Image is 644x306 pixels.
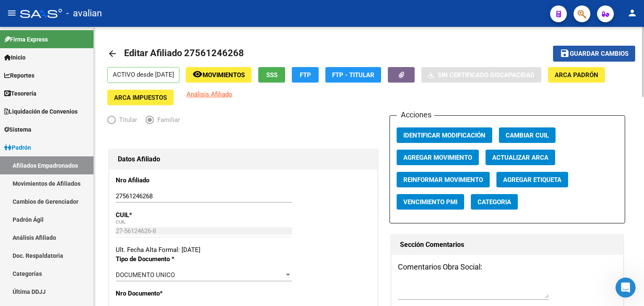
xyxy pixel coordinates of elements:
[332,71,374,79] span: FTP - Titular
[499,127,556,143] button: Cambiar CUIL
[496,172,568,187] button: Agregar Etiqueta
[325,67,381,83] button: FTP - Titular
[553,46,635,61] button: Guardar cambios
[192,69,203,79] mat-icon: remove_red_eye
[7,8,17,18] mat-icon: menu
[292,67,319,83] button: FTP
[4,71,34,80] span: Reportes
[403,176,483,184] span: Reinformar Movimiento
[114,94,167,101] span: ARCA Impuestos
[397,194,464,210] button: Vencimiento PMI
[116,210,192,220] p: CUIL
[186,67,252,83] button: Movimientos
[403,154,472,161] span: Agregar Movimiento
[4,107,78,116] span: Liquidación de Convenios
[471,194,518,210] button: Categoria
[116,176,192,185] p: Nro Afiliado
[397,172,490,187] button: Reinformar Movimiento
[266,71,278,79] span: SSS
[403,132,486,139] span: Identificar Modificación
[116,115,137,124] span: Titular
[486,150,555,165] button: Actualizar ARCA
[118,153,369,166] h1: Datos Afiliado
[397,150,479,165] button: Agregar Movimiento
[398,261,617,273] h3: Comentarios Obra Social:
[397,127,492,143] button: Identificar Modificación
[4,35,48,44] span: Firma Express
[438,71,535,79] span: Sin Certificado Discapacidad
[187,91,232,98] span: Análisis Afiliado
[116,289,192,298] p: Nro Documento
[116,271,175,279] span: DOCUMENTO UNICO
[124,48,244,58] span: Editar Afiliado 27561246268
[478,198,511,206] span: Categoria
[4,89,36,98] span: Tesorería
[397,109,434,121] h3: Acciones
[107,118,188,125] mat-radio-group: Elija una opción
[300,71,311,79] span: FTP
[421,67,541,83] button: Sin Certificado Discapacidad
[548,67,605,83] button: ARCA Padrón
[107,49,117,59] mat-icon: arrow_back
[615,277,636,298] iframe: Intercom live chat
[555,71,598,79] span: ARCA Padrón
[400,238,615,252] h1: Sección Comentarios
[503,176,561,184] span: Agregar Etiqueta
[107,67,179,83] p: ACTIVO desde [DATE]
[154,115,180,124] span: Familiar
[66,4,102,23] span: - avalian
[116,245,371,254] div: Ult. Fecha Alta Formal: [DATE]
[4,143,31,152] span: Padrón
[116,254,192,264] p: Tipo de Documento *
[4,53,26,62] span: Inicio
[492,154,548,161] span: Actualizar ARCA
[4,125,31,134] span: Sistema
[627,8,637,18] mat-icon: person
[107,90,174,105] button: ARCA Impuestos
[258,67,285,83] button: SSS
[203,71,245,79] span: Movimientos
[560,48,570,58] mat-icon: save
[570,50,628,58] span: Guardar cambios
[403,198,457,206] span: Vencimiento PMI
[506,132,549,139] span: Cambiar CUIL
